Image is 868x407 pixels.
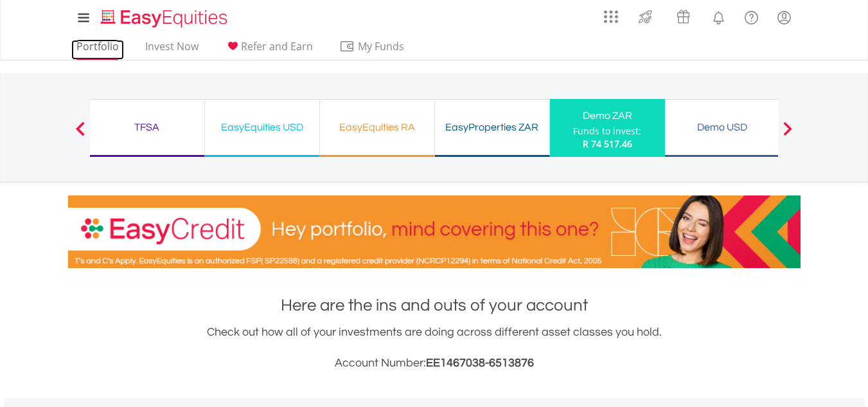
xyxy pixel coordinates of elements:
[98,118,197,136] div: TFSA
[140,40,204,60] a: Invest Now
[328,118,427,136] div: EasyEquities RA
[702,3,735,29] a: Notifications
[213,118,312,136] div: EasyEquities USD
[67,128,93,141] button: Previous
[604,10,618,24] img: grid-menu-icon.svg
[583,138,632,150] span: R 74 517.46
[71,40,124,60] a: Portfolio
[664,3,702,27] a: Vouchers
[220,40,318,60] a: Refer and Earn
[573,125,641,138] div: Funds to invest:
[68,354,801,372] h3: Account Number:
[339,38,423,55] span: My Funds
[596,3,626,24] a: AppsGrid
[98,8,233,29] img: EasyEquities_Logo.png
[768,3,801,32] a: My Profile
[673,6,694,27] img: vouchers-v2.svg
[673,118,772,136] div: Demo USD
[68,195,801,268] img: EasyCredit Promotion Banner
[68,294,801,317] h1: Here are the ins and outs of your account
[96,3,233,29] a: Home page
[775,128,801,141] button: Next
[735,3,768,29] a: FAQ's and Support
[635,6,656,27] img: thrive-v2.svg
[241,39,313,53] span: Refer and Earn
[68,323,801,372] div: Check out how all of your investments are doing across different asset classes you hold.
[558,107,657,125] div: Demo ZAR
[443,118,542,136] div: EasyProperties ZAR
[426,357,534,369] span: EE1467038-6513876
